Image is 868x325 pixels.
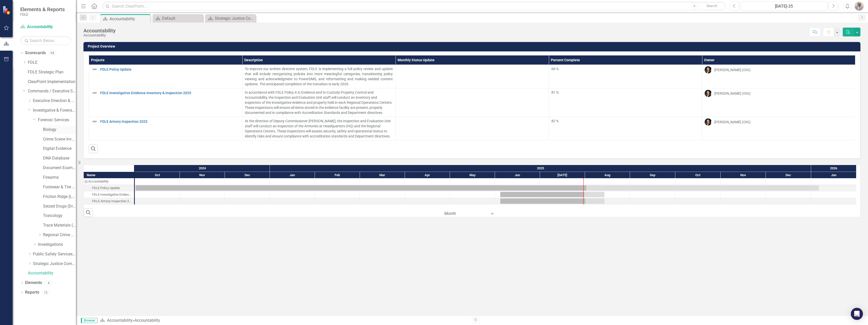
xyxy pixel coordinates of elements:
div: Open Intercom Messenger [851,308,863,320]
div: Accountability [83,28,116,33]
div: Jan [811,172,856,178]
a: Seized Drugs (Drug Chemistry) [43,204,76,209]
a: Commands / Executive Support Branch [28,88,76,94]
span: Browser [81,318,97,323]
div: FDLE Policy Update [84,185,134,191]
img: David Binder [855,2,864,11]
div: Dec [225,172,270,178]
div: Mar [360,172,405,178]
a: Digital Evidence [43,146,76,152]
input: Search ClearPoint... [102,2,726,11]
div: Jul [540,172,585,178]
div: Task: Start date: 2024-10-01 End date: 2026-01-06 [84,185,134,191]
p: To improve our written directive system, FDLE is implementing a full policy review and update tha... [245,66,393,87]
small: FDLE [20,12,65,16]
a: Elements [25,280,42,286]
a: Toxicology [43,213,76,219]
div: 12 [42,290,50,295]
img: Heather Pence [705,66,712,73]
a: FDLE Investigative Evidence Inventory & Inspection 2025 [100,91,240,95]
a: Trace Materials (Trace Evidence) [43,222,76,228]
div: [PERSON_NAME] (OIG) [714,91,751,96]
img: Heather Pence [705,118,712,126]
a: FDLE Armory Inspection 2025 [100,120,240,124]
button: [DATE]-25 [741,2,827,11]
p: At the direction of Deputy Commissioner [PERSON_NAME], the Inspection and Evaluation Unit staff w... [245,118,393,139]
a: Investigative & Forensic Services Command [33,108,76,113]
div: Aug [585,172,630,178]
input: Search Below... [20,36,71,45]
div: Accountability [83,33,116,37]
a: Forensic Services [38,117,76,123]
p: In accordance with FDLE Policy 4.4, Evidence and In-Custody Property Control and Accountability, ... [245,90,393,115]
a: Default [154,15,202,22]
a: Firearms [43,175,76,180]
a: Scorecards [25,50,46,56]
div: FDLE Investigative Evidence Inventory & Inspection 2025 [84,191,134,198]
h3: Project Overview [88,45,858,48]
div: [PERSON_NAME] (OIG) [714,67,751,72]
a: FDLE Strategic Plan [28,69,76,75]
a: Accountability [28,270,76,276]
div: Task: Start date: 2025-06-04 End date: 2025-08-14 [500,198,604,204]
div: » [100,318,468,323]
div: Dec [766,172,811,178]
div: 2026 [811,165,856,172]
a: DNA Database [43,155,76,161]
div: Sep [630,172,675,178]
div: FDLE Armory Inspection 2025 [92,198,133,205]
button: Search [699,3,725,10]
div: Jan [270,172,315,178]
a: Regional Crime Labs [43,232,76,238]
div: 2025 [270,165,811,172]
img: Not Defined [92,118,98,125]
div: [DATE]-25 [742,3,826,9]
div: Task: Start date: 2025-06-04 End date: 2025-08-14 [500,192,604,197]
div: Nov [180,172,225,178]
div: 4 [45,281,53,285]
div: Task: Start date: 2025-06-04 End date: 2025-08-14 [84,198,134,205]
a: FDLE Policy Update [100,68,240,71]
a: Strategic Justice Command [33,261,76,267]
span: Elements & Reports [20,6,65,12]
img: Not Defined [92,90,98,96]
div: 64 [48,51,56,55]
div: Oct [675,172,721,178]
div: 81 % [551,90,699,95]
a: Accountability [20,24,71,30]
div: Strategic Justice Command [215,15,254,22]
div: Apr [405,172,450,178]
div: Oct [135,172,180,178]
a: Document Examination (Questioned Documents) [43,165,76,171]
a: Friction Ridge (Latent Prints) [43,194,76,200]
div: FDLE Policy Update [92,185,120,191]
div: [PERSON_NAME] (OIG) [714,119,751,125]
div: Name [84,172,134,178]
div: Accountability [88,178,108,185]
a: Biology [43,127,76,133]
div: Task: Start date: 2024-10-01 End date: 2026-01-06 [136,185,819,191]
img: ClearPoint Strategy [3,6,11,15]
div: Task: Start date: 2025-06-04 End date: 2025-08-14 [84,191,134,198]
a: Executive Direction & Business Support [33,98,76,104]
div: May [450,172,495,178]
div: Accountability [110,16,149,22]
div: 82 % [551,118,699,124]
a: Investigations [38,242,76,248]
a: Public Safety Services Command [33,251,76,257]
a: Crime Scene Investigation [43,136,76,142]
div: FDLE Investigative Evidence Inventory & Inspection 2025 [92,191,133,198]
div: Task: Accountability Start date: 2024-10-01 End date: 2024-10-02 [84,178,134,185]
div: Default [162,15,202,22]
div: Feb [315,172,360,178]
a: FDLE [28,60,76,66]
a: ClearPoint Implementation [28,79,76,85]
div: FDLE Armory Inspection 2025 [84,198,134,205]
img: Not Defined [92,66,98,72]
div: Jun [495,172,540,178]
a: Footwear & Tire (Impression Evidence) [43,184,76,190]
span: Search [706,4,717,8]
a: Reports [25,290,39,295]
img: Heather Pence [705,90,712,97]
